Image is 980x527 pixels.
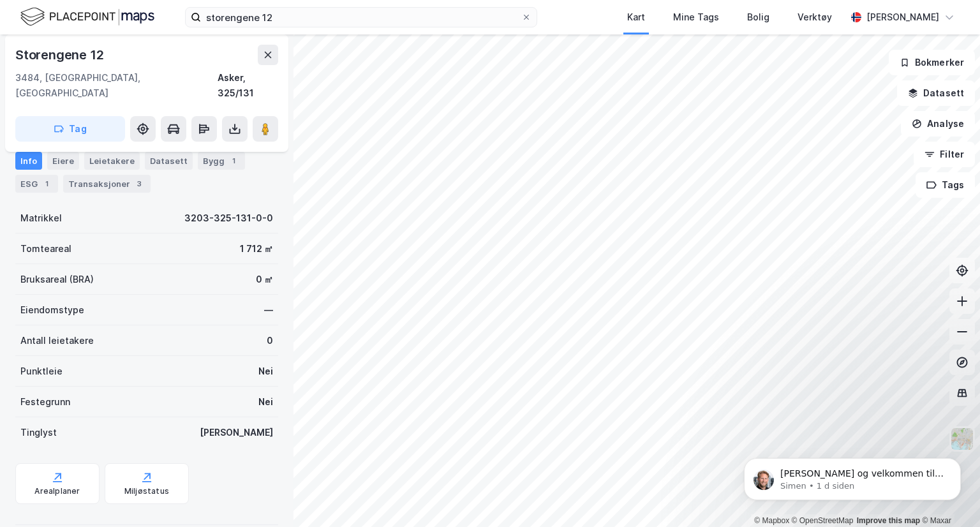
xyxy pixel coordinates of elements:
div: [PERSON_NAME] [866,10,939,25]
div: Antall leietakere [20,333,94,348]
input: Søk på adresse, matrikkel, gårdeiere, leietakere eller personer [201,8,521,27]
div: Verktøy [798,10,832,25]
div: Storengene 12 [15,45,106,65]
div: 3 [133,177,145,190]
img: logo.f888ab2527a4732fd821a326f86c7f29.svg [20,6,154,28]
a: OpenStreetMap [792,516,854,525]
div: Festegrunn [20,394,70,410]
div: Kart [627,10,645,25]
div: Bolig [747,10,769,25]
div: Arealplaner [34,486,80,496]
div: Bygg [198,152,245,170]
a: Improve this map [857,516,920,525]
button: Analyse [901,111,975,137]
div: Datasett [145,152,193,170]
div: Nei [258,394,273,410]
iframe: Intercom notifications melding [725,431,980,521]
button: Bokmerker [889,50,975,75]
img: Z [950,427,974,451]
div: 1 [40,177,53,190]
div: 3203-325-131-0-0 [184,211,273,226]
div: Transaksjoner [63,175,151,193]
div: Matrikkel [20,211,62,226]
div: Tomteareal [20,241,71,256]
div: 3484, [GEOGRAPHIC_DATA], [GEOGRAPHIC_DATA] [15,70,218,101]
div: ESG [15,175,58,193]
button: Datasett [897,80,975,106]
div: Tinglyst [20,425,57,440]
div: Mine Tags [673,10,719,25]
div: Bruksareal (BRA) [20,272,94,287]
div: — [264,302,273,318]
button: Tag [15,116,125,142]
button: Filter [914,142,975,167]
div: 0 [267,333,273,348]
div: Eiere [47,152,79,170]
div: Nei [258,364,273,379]
div: Miljøstatus [124,486,169,496]
div: Eiendomstype [20,302,84,318]
div: 1 [227,154,240,167]
div: [PERSON_NAME] [200,425,273,440]
button: Tags [916,172,975,198]
div: 1 712 ㎡ [240,241,273,256]
div: 0 ㎡ [256,272,273,287]
div: Info [15,152,42,170]
div: Asker, 325/131 [218,70,278,101]
div: Punktleie [20,364,63,379]
div: Leietakere [84,152,140,170]
a: Mapbox [754,516,789,525]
